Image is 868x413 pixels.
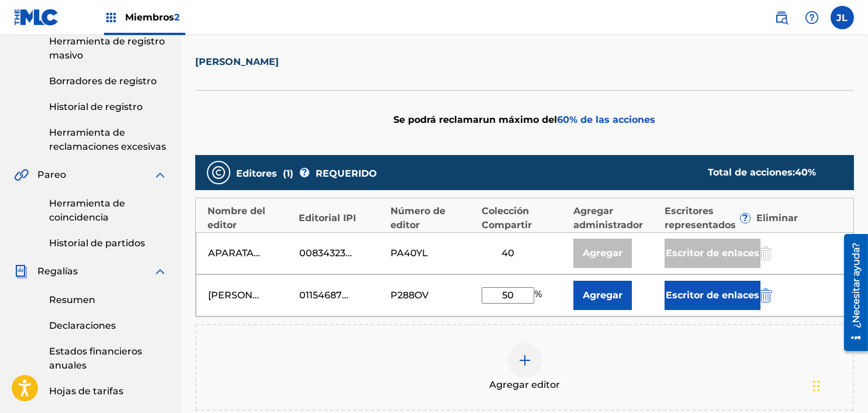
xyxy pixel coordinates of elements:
img: agregar [518,353,532,367]
a: Herramienta de coincidencia [49,197,167,225]
font: Historial de partidos [49,238,145,249]
img: 12a2ab48e56ec057fbd8.svg [759,288,772,302]
font: Resumen [49,294,95,305]
div: Arrastrar [813,369,820,404]
font: ? [742,212,748,223]
font: % [808,167,816,178]
font: Borradores de registro [49,75,157,87]
iframe: Centro de recursos [835,229,868,355]
font: Agregar administrador [573,205,643,230]
a: Borradores de registro [49,74,167,88]
img: Principales titulares de derechos [104,11,118,25]
font: Nombre del editor [208,205,265,230]
img: Regalías [14,264,28,278]
img: expandir [153,168,167,182]
font: 1 [286,168,290,179]
font: 2 [174,12,179,23]
font: Colección Compartir [482,205,532,230]
font: % [534,288,542,300]
font: Regalías [37,266,78,277]
img: ayuda [805,11,819,25]
font: Hojas de tarifas [49,386,123,397]
font: Escritores representados [665,205,736,230]
a: Historial de registro [49,100,167,114]
button: Agregar [573,281,632,310]
font: % de las acciones [570,114,656,125]
font: Número de editor [390,205,445,230]
font: un máximo del [483,114,558,125]
font: Editores [236,168,277,179]
font: Escritor de enlaces [666,290,759,301]
a: Estados financieros anuales [49,345,167,373]
a: Herramienta de registro masivo [49,35,167,63]
a: Hojas de tarifas [49,384,167,398]
img: Logotipo del MLC [14,9,59,26]
font: Historial de registro [49,101,143,112]
a: Búsqueda pública [770,6,793,29]
font: Declaraciones [49,320,116,331]
font: Eliminar [756,212,798,223]
a: Resumen [49,293,167,307]
a: Herramienta de reclamaciones excesivas [49,126,167,154]
font: Estados financieros anuales [49,346,142,371]
font: [PERSON_NAME] [195,56,279,67]
button: Escritor de enlaces [665,281,760,310]
font: Agregar editor [489,379,560,390]
font: Miembros [125,12,174,23]
font: ( [283,168,286,179]
div: Menú de usuario [831,6,854,29]
div: Ayuda [800,6,824,29]
img: expandir [153,264,167,278]
font: Total de acciones: [708,167,795,178]
font: Herramienta de reclamaciones excesivas [49,127,166,152]
font: Herramienta de coincidencia [49,198,125,223]
font: 60 [558,114,570,125]
font: REQUERIDO [316,168,377,179]
iframe: Widget de chat [810,357,868,413]
font: Pareo [37,169,66,180]
img: buscar [774,11,789,25]
a: Declaraciones [49,319,167,333]
font: Herramienta de registro masivo [49,36,165,61]
font: 40 [795,167,808,178]
font: Agregar [583,290,623,301]
font: ? [302,167,307,178]
img: Pareo [14,168,29,182]
img: editores [212,166,226,180]
a: Historial de partidos [49,236,167,250]
font: Editorial IPI [299,212,356,223]
font: Se podrá reclamar [394,114,483,125]
font: ) [290,168,293,179]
